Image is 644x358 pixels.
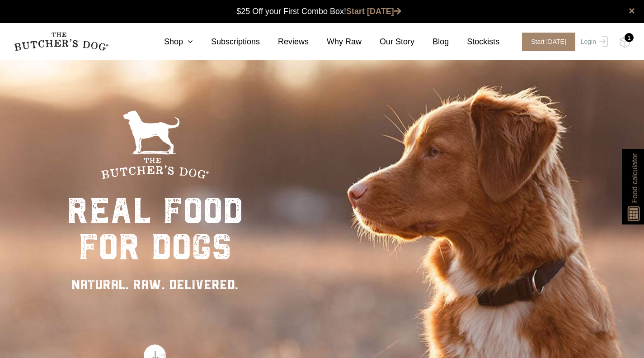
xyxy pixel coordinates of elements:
a: Login [578,33,608,51]
span: Food calculator [629,153,640,203]
a: close [629,5,635,16]
div: real food for dogs [67,193,243,265]
a: Start [DATE] [513,33,578,51]
a: Stockists [449,36,499,48]
div: NATURAL. RAW. DELIVERED. [67,274,243,295]
a: Why Raw [309,36,362,48]
img: TBD_Cart-Full.png [619,36,630,48]
div: 1 [625,33,634,42]
a: Subscriptions [193,36,260,48]
a: Blog [414,36,449,48]
a: Reviews [260,36,309,48]
a: Our Story [362,36,414,48]
span: Start [DATE] [522,33,575,51]
a: Start [DATE] [346,7,401,16]
a: Shop [146,36,193,48]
